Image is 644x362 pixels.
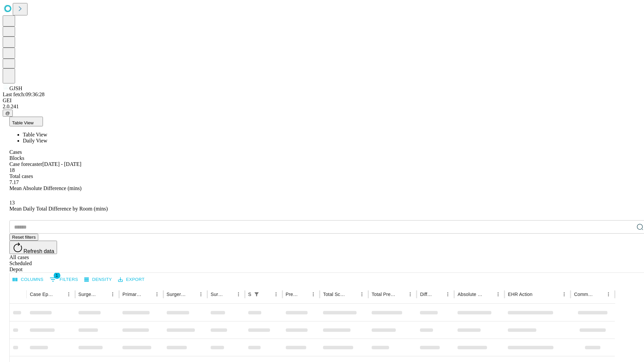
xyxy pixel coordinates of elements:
div: EHR Action [508,292,532,297]
button: Sort [55,290,64,299]
span: Mean Absolute Difference (mins) [9,185,82,191]
div: Primary Service [122,292,142,297]
div: GEI [3,98,641,104]
div: Total Predicted Duration [372,292,396,297]
span: GJSH [9,85,22,91]
span: Case forecaster [9,161,42,167]
div: 1 active filter [252,290,261,299]
div: Surgery Date [211,292,224,297]
button: Menu [604,290,613,299]
span: Refresh data [23,248,54,254]
button: Menu [271,290,281,299]
div: Surgeon Name [78,292,98,297]
button: Sort [143,290,152,299]
button: Reset filters [9,234,38,241]
button: Select columns [11,275,45,285]
div: Difference [420,292,433,297]
button: Refresh data [9,241,57,254]
span: 1 [54,272,60,279]
div: Case Epic Id [30,292,54,297]
button: Sort [224,290,234,299]
div: Comments [574,292,593,297]
button: Menu [559,290,569,299]
span: Table View [23,132,47,137]
button: Menu [196,290,206,299]
div: Predicted In Room Duration [286,292,299,297]
button: Show filters [48,274,80,285]
button: Menu [493,290,503,299]
button: Menu [152,290,162,299]
span: [DATE] - [DATE] [42,161,81,167]
button: Menu [309,290,318,299]
button: Menu [406,290,415,299]
button: Sort [396,290,406,299]
button: Sort [348,290,357,299]
button: Sort [187,290,196,299]
button: Menu [443,290,452,299]
button: Sort [533,290,542,299]
span: 13 [9,200,15,205]
button: Sort [262,290,271,299]
button: Show filters [252,290,261,299]
button: Sort [434,290,443,299]
span: 18 [9,167,15,173]
button: Sort [594,290,604,299]
span: 7.17 [9,179,19,185]
button: Menu [234,290,243,299]
div: Scheduled In Room Duration [248,292,251,297]
span: Mean Daily Total Difference by Room (mins) [9,206,108,212]
button: Sort [299,290,309,299]
span: Last fetch: 09:36:28 [3,92,45,97]
button: Sort [484,290,493,299]
button: Sort [99,290,108,299]
div: Absolute Difference [458,292,483,297]
button: Menu [64,290,73,299]
button: Table View [9,117,43,126]
button: Menu [357,290,367,299]
div: 2.0.241 [3,104,641,110]
span: Table View [12,120,34,125]
span: @ [5,111,10,116]
div: Surgery Name [167,292,186,297]
button: @ [3,110,13,117]
span: Total cases [9,173,33,179]
button: Export [116,275,146,285]
button: Density [83,275,114,285]
span: Reset filters [12,235,36,240]
span: Daily View [23,138,47,143]
button: Menu [108,290,117,299]
div: Total Scheduled Duration [323,292,347,297]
